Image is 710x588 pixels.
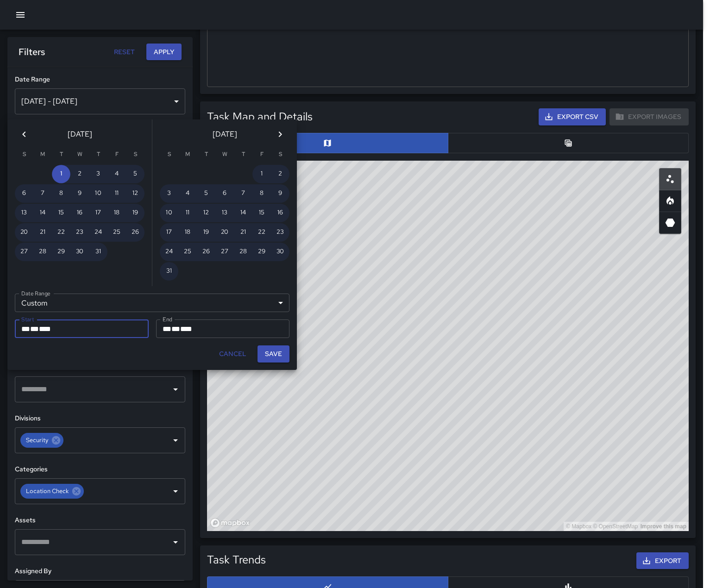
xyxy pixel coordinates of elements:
[171,325,180,332] span: Day
[215,204,234,222] button: 13
[252,204,271,222] button: 15
[70,165,89,183] button: 2
[160,184,178,203] button: 3
[234,243,252,261] button: 28
[15,223,33,242] button: 20
[52,223,70,242] button: 22
[234,184,252,203] button: 7
[215,243,234,261] button: 27
[216,145,233,164] span: Wednesday
[126,165,145,183] button: 5
[160,204,178,222] button: 10
[30,325,39,332] span: Day
[163,325,171,332] span: Month
[271,165,289,183] button: 2
[34,145,51,164] span: Monday
[21,315,34,323] label: Start
[53,145,69,164] span: Tuesday
[15,204,33,222] button: 13
[197,223,215,242] button: 19
[271,223,289,242] button: 23
[33,223,52,242] button: 21
[70,243,89,261] button: 30
[68,128,92,141] span: [DATE]
[108,145,125,164] span: Friday
[89,223,107,242] button: 24
[252,243,271,261] button: 29
[161,145,177,164] span: Sunday
[70,184,89,203] button: 9
[71,145,88,164] span: Wednesday
[271,243,289,261] button: 30
[70,204,89,222] button: 16
[107,165,126,183] button: 4
[253,145,270,164] span: Friday
[15,125,33,144] button: Previous month
[235,145,251,164] span: Thursday
[126,184,145,203] button: 12
[70,223,89,242] button: 23
[215,184,234,203] button: 6
[16,145,32,164] span: Sunday
[160,223,178,242] button: 17
[215,223,234,242] button: 20
[178,243,197,261] button: 25
[178,184,197,203] button: 4
[252,223,271,242] button: 22
[178,204,197,222] button: 11
[271,184,289,203] button: 9
[160,243,178,261] button: 24
[90,145,107,164] span: Thursday
[271,204,289,222] button: 16
[33,184,52,203] button: 7
[180,325,192,332] span: Year
[197,184,215,203] button: 5
[21,325,30,332] span: Month
[21,289,50,297] label: Date Range
[234,204,252,222] button: 14
[52,204,70,222] button: 15
[89,165,107,183] button: 3
[33,243,52,261] button: 28
[15,184,33,203] button: 6
[15,294,289,312] div: Custom
[215,345,250,363] button: Cancel
[33,204,52,222] button: 14
[234,223,252,242] button: 21
[126,223,145,242] button: 26
[107,184,126,203] button: 11
[89,243,107,261] button: 31
[252,184,271,203] button: 8
[178,223,197,242] button: 18
[197,243,215,261] button: 26
[126,204,145,222] button: 19
[252,165,271,183] button: 1
[271,125,289,144] button: Next month
[107,204,126,222] button: 18
[258,345,289,363] button: Save
[163,315,172,323] label: End
[89,184,107,203] button: 10
[198,145,214,164] span: Tuesday
[15,243,33,261] button: 27
[272,145,289,164] span: Saturday
[213,128,237,141] span: [DATE]
[107,223,126,242] button: 25
[197,204,215,222] button: 12
[160,262,178,281] button: 31
[89,204,107,222] button: 17
[39,325,51,332] span: Year
[52,243,70,261] button: 29
[52,165,70,183] button: 1
[179,145,196,164] span: Monday
[52,184,70,203] button: 8
[127,145,144,164] span: Saturday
